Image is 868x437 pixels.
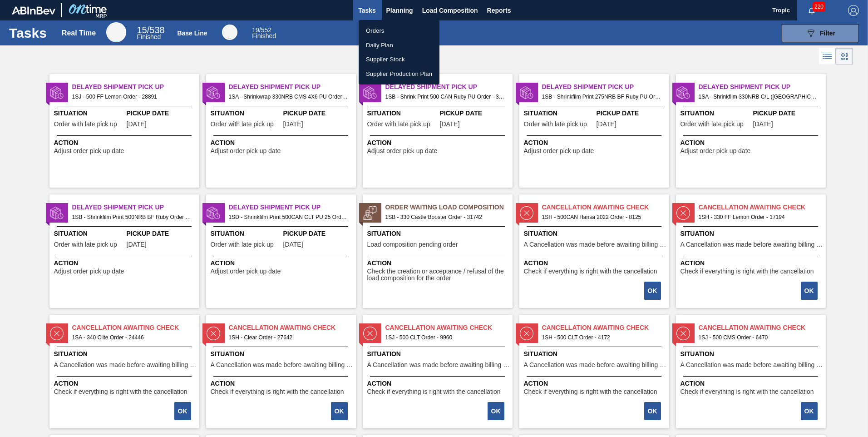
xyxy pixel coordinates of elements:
[359,38,439,53] a: Daily Plan
[359,24,439,38] a: Orders
[359,52,439,67] a: Supplier Stock
[359,67,439,81] a: Supplier Production Plan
